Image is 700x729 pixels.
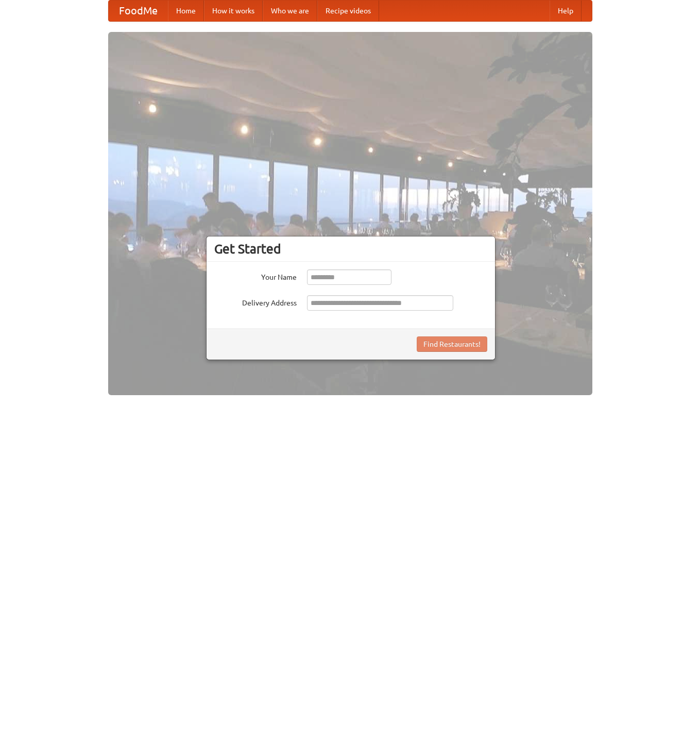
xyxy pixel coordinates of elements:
[417,336,487,352] button: Find Restaurants!
[109,1,168,21] a: FoodMe
[550,1,582,21] a: Help
[214,295,297,308] label: Delivery Address
[168,1,204,21] a: Home
[214,269,297,282] label: Your Name
[317,1,379,21] a: Recipe videos
[204,1,263,21] a: How it works
[214,241,487,257] h3: Get Started
[263,1,317,21] a: Who we are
